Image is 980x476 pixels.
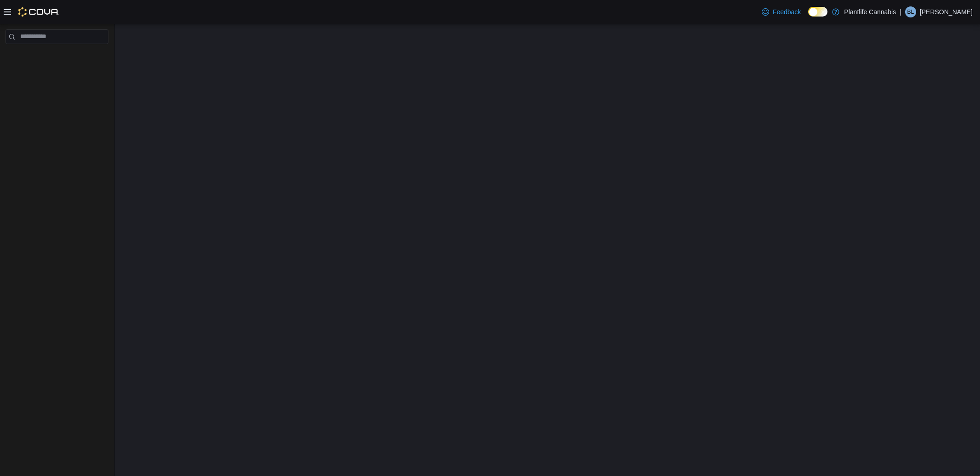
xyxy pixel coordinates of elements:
[905,6,916,17] div: Bruno Leest
[920,6,973,17] p: [PERSON_NAME]
[18,7,59,17] img: Cova
[844,6,896,17] p: Plantlife Cannabis
[907,6,914,17] span: BL
[758,3,804,21] a: Feedback
[773,7,801,17] span: Feedback
[6,46,108,68] nav: Complex example
[808,17,809,17] span: Dark Mode
[900,6,901,17] p: |
[808,7,827,17] input: Dark Mode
